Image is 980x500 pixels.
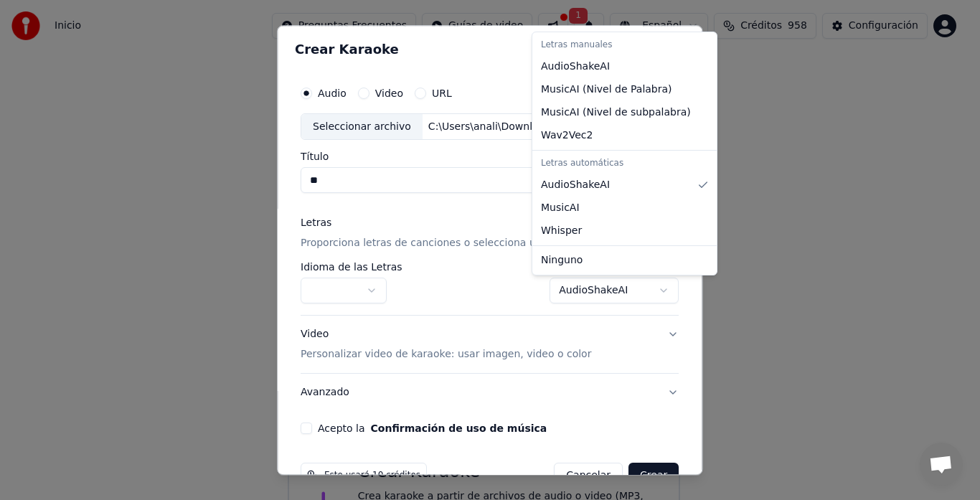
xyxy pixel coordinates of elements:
div: Letras manuales [535,35,714,55]
span: MusicAI ( Nivel de subpalabra ) [541,105,691,120]
span: Ninguno [541,253,583,268]
span: Whisper [541,224,582,238]
span: AudioShakeAI [541,60,610,74]
span: AudioShakeAI [541,178,610,192]
div: Letras automáticas [535,154,714,174]
span: MusicAI ( Nivel de Palabra ) [541,82,672,97]
span: MusicAI [541,201,580,215]
span: Wav2Vec2 [541,128,593,143]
